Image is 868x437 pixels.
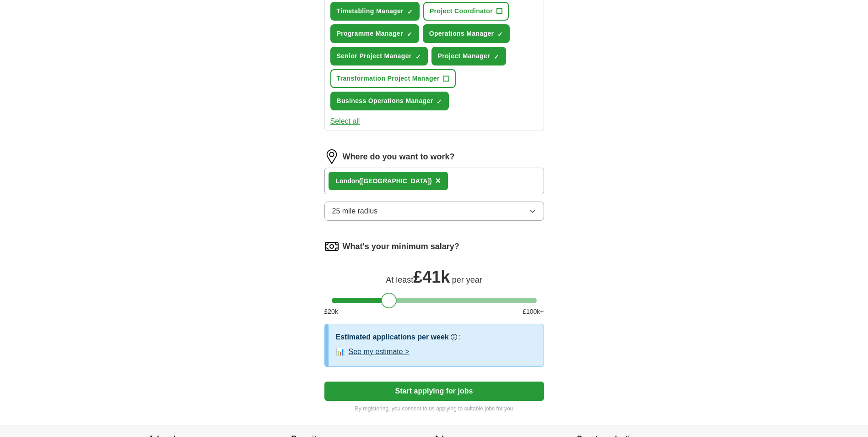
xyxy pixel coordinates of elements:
[438,51,490,61] span: Project Manager
[436,175,441,186] span: ×
[429,29,494,38] span: Operations Manager
[452,275,482,284] span: per year
[324,382,544,401] button: Start applying for jobs
[324,149,339,164] img: location.png
[332,206,378,217] span: 25 mile radius
[330,2,420,21] button: Timetabling Manager✓
[324,404,544,413] p: By registering, you consent to us applying to suitable jobs for you
[497,31,503,38] span: ✓
[337,29,403,38] span: Programme Manager
[337,51,412,61] span: Senior Project Manager
[330,24,419,43] button: Programme Manager✓
[330,116,360,127] button: Select all
[343,151,455,163] label: Where do you want to work?
[337,6,404,16] span: Timetabling Manager
[336,177,351,185] strong: Lond
[324,202,544,221] button: 25 mile radius
[330,47,428,66] button: Senior Project Manager✓
[437,98,442,105] span: ✓
[330,69,456,88] button: Transformation Project Manager
[336,346,345,357] span: 📊
[415,53,421,60] span: ✓
[359,177,432,185] span: ([GEOGRAPHIC_DATA])
[330,92,449,110] button: Business Operations Manager✓
[413,268,450,286] span: £ 41k
[337,96,433,106] span: Business Operations Manager
[423,2,509,21] button: Project Coordinator
[459,332,461,343] h3: :
[324,239,339,254] img: salary.png
[436,174,441,188] button: ×
[336,176,432,186] div: on
[407,8,413,16] span: ✓
[337,74,440,83] span: Transformation Project Manager
[324,307,338,317] span: £ 20 k
[494,53,499,60] span: ✓
[431,47,506,66] button: Project Manager✓
[343,240,459,253] label: What's your minimum salary?
[336,332,449,343] h3: Estimated applications per week
[386,275,413,284] span: At least
[407,31,412,38] span: ✓
[349,346,410,357] button: See my estimate >
[423,24,510,43] button: Operations Manager✓
[430,6,493,16] span: Project Coordinator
